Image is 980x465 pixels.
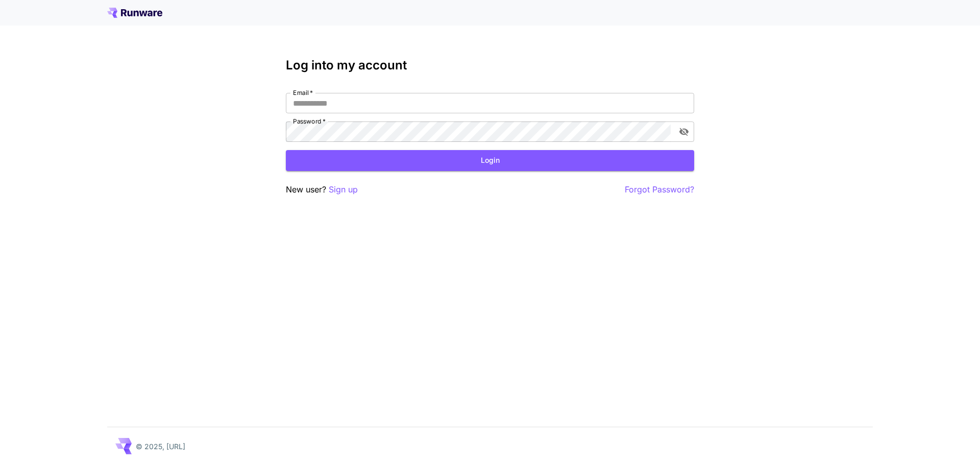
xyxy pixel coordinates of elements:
[293,88,313,97] label: Email
[136,441,185,452] p: © 2025, [URL]
[675,123,693,141] button: toggle password visibility
[286,183,358,196] p: New user?
[293,117,326,126] label: Password
[329,183,358,196] button: Sign up
[286,58,694,72] h3: Log into my account
[625,183,694,196] button: Forgot Password?
[286,150,694,171] button: Login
